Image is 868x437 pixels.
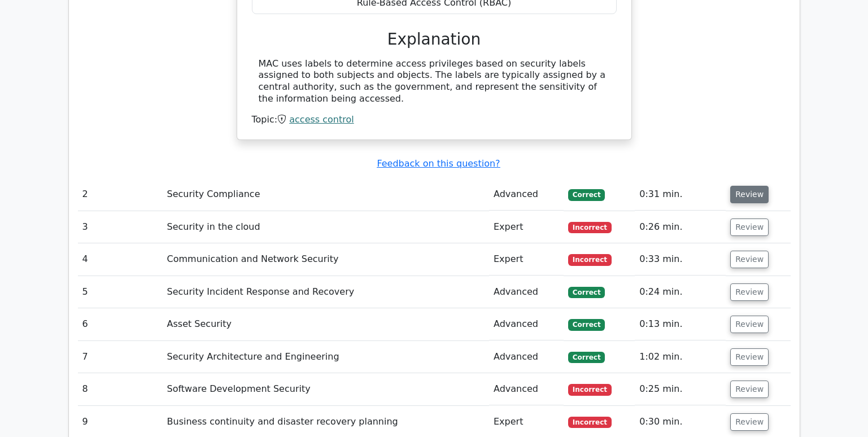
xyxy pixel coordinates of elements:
button: Review [730,381,769,398]
span: Correct [568,352,605,363]
button: Review [730,251,769,268]
span: Incorrect [568,254,612,265]
button: Review [730,186,769,203]
td: Security Incident Response and Recovery [163,276,489,308]
button: Review [730,283,769,301]
td: Asset Security [163,308,489,340]
span: Correct [568,189,605,200]
td: Security Architecture and Engineering [163,341,489,373]
td: 0:33 min. [635,243,726,276]
button: Review [730,218,769,236]
td: 0:25 min. [635,373,726,405]
td: 5 [78,276,163,308]
td: Communication and Network Security [163,243,489,276]
td: Expert [489,211,564,243]
td: 1:02 min. [635,341,726,373]
td: Advanced [489,276,564,308]
td: 2 [78,178,163,211]
td: Security Compliance [163,178,489,211]
button: Review [730,413,769,431]
span: Correct [568,287,605,298]
button: Review [730,348,769,366]
td: 0:24 min. [635,276,726,308]
td: 3 [78,211,163,243]
h3: Explanation [259,30,610,49]
span: Incorrect [568,384,612,395]
td: Advanced [489,341,564,373]
td: Advanced [489,308,564,340]
td: Software Development Security [163,373,489,405]
td: 0:31 min. [635,178,726,211]
td: 7 [78,341,163,373]
a: Feedback on this question? [377,158,500,169]
td: Expert [489,243,564,276]
button: Review [730,316,769,333]
td: 4 [78,243,163,276]
td: 0:13 min. [635,308,726,340]
span: Incorrect [568,222,612,233]
span: Incorrect [568,417,612,428]
div: Topic: [252,114,617,126]
td: Security in the cloud [163,211,489,243]
td: 8 [78,373,163,405]
span: Correct [568,319,605,330]
td: 6 [78,308,163,340]
td: Advanced [489,178,564,211]
td: Advanced [489,373,564,405]
a: access control [289,114,354,125]
td: 0:26 min. [635,211,726,243]
div: MAC uses labels to determine access privileges based on security labels assigned to both subjects... [259,58,610,105]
